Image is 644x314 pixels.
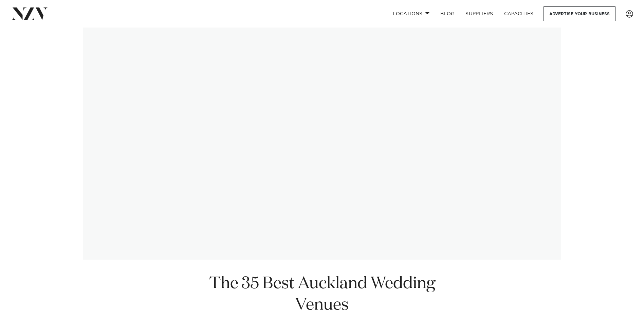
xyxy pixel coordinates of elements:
a: BLOG [435,6,460,21]
a: Locations [387,6,435,21]
a: Advertise your business [544,6,615,21]
a: Capacities [499,6,539,21]
img: nzv-logo.png [11,7,48,20]
a: SUPPLIERS [460,6,498,21]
